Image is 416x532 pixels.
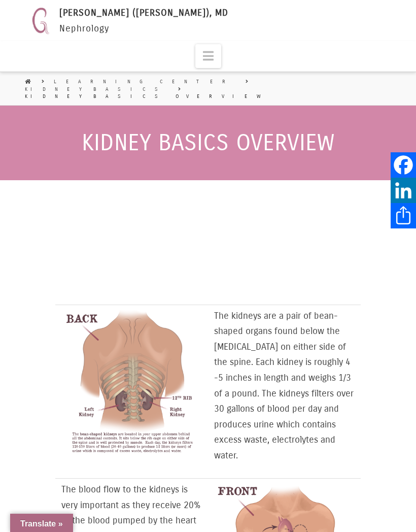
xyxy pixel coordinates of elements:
span: [PERSON_NAME] ([PERSON_NAME]), MD [59,7,228,18]
a: Facebook [391,152,416,178]
a: Kidney Basics [25,86,167,93]
a: LinkedIn [391,178,416,203]
a: Kidney Basics Overview [25,93,270,100]
span: Translate » [20,519,63,528]
img: Nephrology [30,6,52,36]
p: The kidneys are a pair of bean-shaped organs found below the [MEDICAL_DATA] on either side of the... [214,308,355,463]
img: KidneyBasics-PosteriorView.png [61,308,202,458]
div: Nephrology [59,5,228,36]
a: Learning Center [54,78,235,85]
